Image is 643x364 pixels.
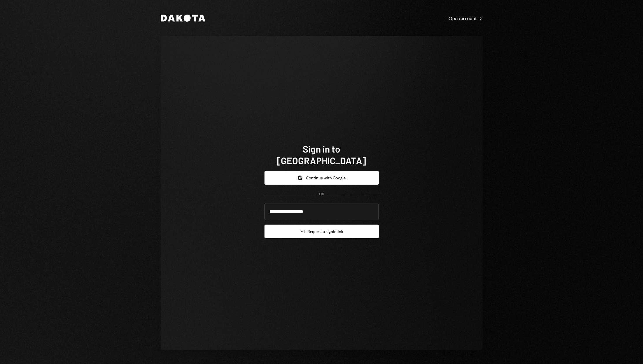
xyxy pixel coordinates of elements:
button: Request a signinlink [264,225,379,238]
h1: Sign in to [GEOGRAPHIC_DATA] [264,143,379,166]
a: Open account [448,15,483,21]
div: Open account [448,15,483,21]
button: Continue with Google [264,171,379,185]
div: OR [319,192,324,197]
